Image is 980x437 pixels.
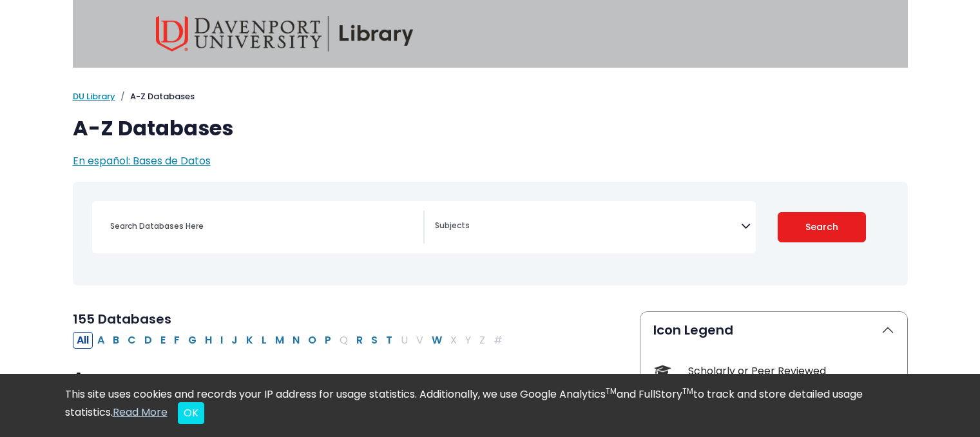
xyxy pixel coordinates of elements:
img: Icon Scholarly or Peer Reviewed [654,362,671,380]
button: Filter Results B [109,332,123,349]
button: Filter Results R [352,332,367,349]
sup: TM [682,385,693,396]
button: Filter Results T [382,332,396,349]
button: Filter Results O [304,332,320,349]
button: Filter Results L [258,332,271,349]
span: 155 Databases [73,310,171,328]
button: Filter Results S [367,332,381,349]
textarea: Search [435,222,741,232]
nav: Search filters [73,182,908,286]
button: Filter Results K [242,332,257,349]
button: Filter Results G [184,332,200,349]
a: DU Library [73,90,115,102]
button: Filter Results A [93,332,108,349]
button: Filter Results J [227,332,242,349]
div: Scholarly or Peer Reviewed [688,364,894,379]
a: Read More [113,405,168,420]
button: Close [178,402,204,424]
div: This site uses cookies and records your IP address for usage statistics. Additionally, we use Goo... [65,387,916,424]
button: Filter Results E [157,332,169,349]
button: Submit for Search Results [778,212,866,242]
input: Search database by title or keyword [102,217,423,235]
button: Filter Results W [428,332,446,349]
button: Filter Results D [140,332,156,349]
button: Filter Results P [321,332,335,349]
h3: A [73,369,624,389]
li: A-Z Databases [115,90,195,103]
div: Alpha-list to filter by first letter of database name [73,332,508,347]
button: Filter Results C [124,332,140,349]
img: Davenport University Library [156,16,414,52]
a: En español: Bases de Datos [73,153,211,168]
sup: TM [606,385,617,396]
nav: breadcrumb [73,90,908,103]
button: All [73,332,93,349]
button: Filter Results F [170,332,184,349]
button: Filter Results M [271,332,288,349]
h1: A-Z Databases [73,116,908,141]
button: Icon Legend [640,312,907,348]
button: Filter Results I [216,332,227,349]
button: Filter Results H [201,332,216,349]
button: Filter Results N [289,332,303,349]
